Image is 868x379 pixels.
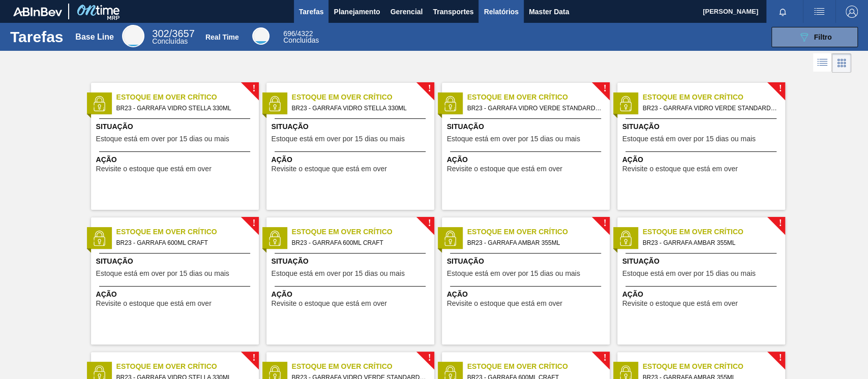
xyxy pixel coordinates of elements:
[96,121,256,132] span: Situação
[428,85,431,92] span: !
[292,103,426,114] span: BR23 - GARRAFA VIDRO STELLA 330ML
[447,256,607,267] span: Situação
[122,25,144,47] div: Base Line
[447,300,562,307] span: Revisite o estoque que está em over
[252,85,255,92] span: !
[152,37,188,45] span: Concluídas
[334,6,380,18] span: Planejamento
[272,121,432,132] span: Situação
[622,121,783,132] span: Situação
[622,256,783,267] span: Situação
[96,135,229,143] span: Estoque está em over por 15 dias ou mais
[283,30,319,44] div: Real Time
[529,6,569,18] span: Master Data
[252,354,255,362] span: !
[283,29,295,38] span: 696
[292,92,434,103] span: Estoque em Over Crítico
[643,227,785,237] span: Estoque em Over Crítico
[292,237,426,248] span: BR23 - GARRAFA 600ML CRAFT
[442,231,458,246] img: status
[484,6,518,18] span: Relatórios
[779,85,782,92] span: !
[92,231,107,246] img: status
[622,165,738,173] span: Revisite o estoque que está em over
[622,135,756,143] span: Estoque está em over por 15 dias ou mais
[846,6,858,18] img: Logout
[428,219,431,227] span: !
[75,33,114,42] div: Base Line
[283,36,319,44] span: Concluídas
[10,31,64,43] h1: Tarefas
[433,6,473,18] span: Transportes
[622,300,738,307] span: Revisite o estoque que está em over
[292,361,434,372] span: Estoque em Over Crítico
[205,33,239,41] div: Real Time
[428,354,431,362] span: !
[116,237,251,248] span: BR23 - GARRAFA 600ML CRAFT
[96,154,256,165] span: Ação
[252,219,255,227] span: !
[814,33,832,41] span: Filtro
[92,96,107,111] img: status
[299,6,324,18] span: Tarefas
[272,289,432,300] span: Ação
[467,361,610,372] span: Estoque em Over Crítico
[618,231,633,246] img: status
[643,361,785,372] span: Estoque em Over Crítico
[116,92,259,103] span: Estoque em Over Crítico
[272,270,405,277] span: Estoque está em over por 15 dias ou mais
[96,270,229,277] span: Estoque está em over por 15 dias ou mais
[813,6,825,18] img: userActions
[622,154,783,165] span: Ação
[267,231,282,246] img: status
[603,354,606,362] span: !
[96,165,212,173] span: Revisite o estoque que está em over
[467,227,610,237] span: Estoque em Over Crítico
[272,154,432,165] span: Ação
[272,165,387,173] span: Revisite o estoque que está em over
[116,103,251,114] span: BR23 - GARRAFA VIDRO STELLA 330ML
[292,227,434,237] span: Estoque em Over Crítico
[252,27,270,45] div: Real Time
[267,96,282,111] img: status
[447,135,580,143] span: Estoque está em over por 15 dias ou mais
[447,154,607,165] span: Ação
[643,92,785,103] span: Estoque em Over Crítico
[832,53,851,73] div: Visão em Cards
[618,96,633,111] img: status
[766,5,799,19] button: Notificações
[391,6,423,18] span: Gerencial
[152,29,194,45] div: Base Line
[272,256,432,267] span: Situação
[771,27,858,47] button: Filtro
[447,121,607,132] span: Situação
[152,28,194,39] span: / 3657
[272,135,405,143] span: Estoque está em over por 15 dias ou mais
[13,7,62,16] img: TNhmsLtSVTkK8tSr43FrP2fwEKptu5GPRR3wAAAABJRU5ErkJggg==
[96,300,212,307] span: Revisite o estoque que está em over
[643,237,777,248] span: BR23 - GARRAFA AMBAR 355ML
[813,53,832,73] div: Visão em Lista
[447,289,607,300] span: Ação
[603,219,606,227] span: !
[283,29,313,38] span: / 4322
[622,289,783,300] span: Ação
[447,270,580,277] span: Estoque está em over por 15 dias ou mais
[116,227,259,237] span: Estoque em Over Crítico
[467,103,602,114] span: BR23 - GARRAFA VIDRO VERDE STANDARD 600ML
[467,92,610,103] span: Estoque em Over Crítico
[779,219,782,227] span: !
[442,96,458,111] img: status
[643,103,777,114] span: BR23 - GARRAFA VIDRO VERDE STANDARD 600ML
[272,300,387,307] span: Revisite o estoque que está em over
[779,354,782,362] span: !
[116,361,259,372] span: Estoque em Over Crítico
[467,237,602,248] span: BR23 - GARRAFA AMBAR 355ML
[622,270,756,277] span: Estoque está em over por 15 dias ou mais
[96,256,256,267] span: Situação
[152,28,169,39] span: 302
[96,289,256,300] span: Ação
[603,85,606,92] span: !
[447,165,562,173] span: Revisite o estoque que está em over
